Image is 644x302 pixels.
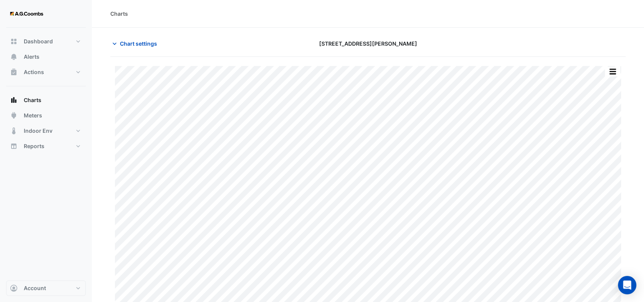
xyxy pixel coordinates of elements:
button: Account [6,281,86,296]
button: Chart settings [110,37,162,50]
button: Indoor Env [6,123,86,139]
img: Company Logo [9,6,44,21]
span: Charts [24,96,41,104]
app-icon: Reports [10,142,18,150]
app-icon: Alerts [10,53,18,61]
span: Meters [24,112,42,119]
span: [STREET_ADDRESS][PERSON_NAME] [319,40,417,48]
div: Open Intercom Messenger [618,276,636,294]
span: Alerts [24,53,39,61]
span: Dashboard [24,38,53,45]
button: Alerts [6,49,86,64]
span: Reports [24,142,44,150]
span: Chart settings [120,40,157,48]
app-icon: Charts [10,96,18,104]
app-icon: Indoor Env [10,127,18,135]
button: Reports [6,139,86,154]
span: Actions [24,68,44,76]
span: Account [24,284,46,292]
app-icon: Meters [10,112,18,119]
div: Charts [110,10,128,18]
button: Charts [6,92,86,108]
app-icon: Dashboard [10,38,18,45]
button: Meters [6,108,86,123]
button: Actions [6,64,86,80]
span: Indoor Env [24,127,52,135]
button: More Options [605,67,620,76]
app-icon: Actions [10,68,18,76]
button: Dashboard [6,34,86,49]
